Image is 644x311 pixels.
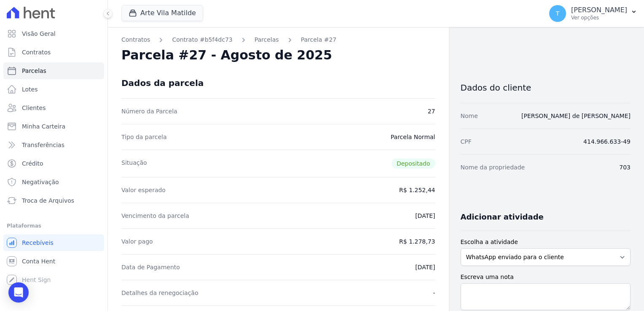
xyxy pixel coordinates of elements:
[3,62,104,79] a: Parcelas
[121,237,153,246] dt: Valor pago
[3,253,104,270] a: Conta Hent
[22,29,56,38] span: Visão Geral
[428,107,435,115] dd: 27
[22,104,46,112] span: Clientes
[7,221,101,231] div: Plataformas
[121,107,177,115] dt: Número da Parcela
[433,289,435,297] dd: -
[461,273,631,282] label: Escreva uma nota
[399,237,435,246] dd: R$ 1.278,73
[121,35,435,44] nav: Breadcrumb
[22,178,59,186] span: Negativação
[121,186,166,194] dt: Valor esperado
[121,48,332,63] h2: Parcela #27 - Agosto de 2025
[556,11,560,16] span: T
[22,239,54,247] span: Recebíveis
[8,282,29,303] div: Open Intercom Messenger
[22,257,55,265] span: Conta Hent
[121,158,147,169] dt: Situação
[121,263,180,271] dt: Data de Pagamento
[22,48,51,56] span: Contratos
[22,159,43,168] span: Crédito
[571,14,627,21] p: Ver opções
[3,44,104,61] a: Contratos
[301,35,337,44] a: Parcela #27
[461,163,525,172] dt: Nome da propriedade
[415,263,435,271] dd: [DATE]
[461,112,478,120] dt: Nome
[3,174,104,190] a: Negativação
[22,67,46,75] span: Parcelas
[121,133,167,141] dt: Tipo da parcela
[583,137,631,146] dd: 414.966.633-49
[391,133,435,141] dd: Parcela Normal
[3,99,104,116] a: Clientes
[3,25,104,42] a: Visão Geral
[121,212,189,220] dt: Vencimento da parcela
[461,83,631,93] h3: Dados do cliente
[3,118,104,135] a: Minha Carteira
[255,35,279,44] a: Parcelas
[22,196,74,205] span: Troca de Arquivos
[3,192,104,209] a: Troca de Arquivos
[3,81,104,98] a: Lotes
[399,186,435,194] dd: R$ 1.252,44
[121,289,199,297] dt: Detalhes da renegociação
[392,158,435,169] span: Depositado
[571,6,627,14] p: [PERSON_NAME]
[121,5,203,21] button: Arte Vila Matilde
[3,137,104,153] a: Transferências
[22,122,65,131] span: Minha Carteira
[22,85,38,94] span: Lotes
[461,137,472,146] dt: CPF
[415,212,435,220] dd: [DATE]
[172,35,232,44] a: Contrato #b5f4dc73
[121,35,150,44] a: Contratos
[121,78,204,88] div: Dados da parcela
[619,163,631,172] dd: 703
[461,238,631,247] label: Escolha a atividade
[542,2,644,25] button: T [PERSON_NAME] Ver opções
[3,234,104,251] a: Recebíveis
[521,113,631,119] a: [PERSON_NAME] de [PERSON_NAME]
[3,155,104,172] a: Crédito
[461,212,544,222] h3: Adicionar atividade
[22,141,64,149] span: Transferências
